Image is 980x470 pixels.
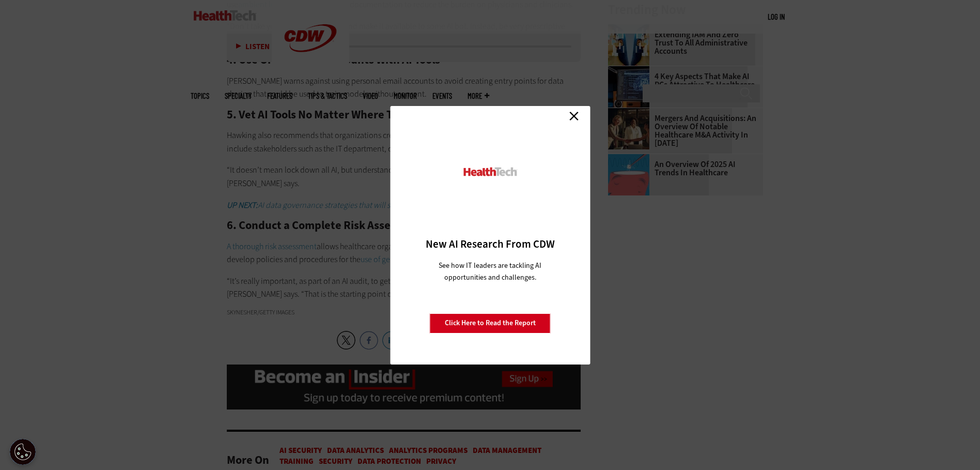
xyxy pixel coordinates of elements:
a: Click Here to Read the Report [430,313,551,333]
a: Close [566,109,582,124]
div: Cookie Settings [10,439,36,465]
button: Open Preferences [10,439,36,465]
h3: New AI Research From CDW [408,237,572,251]
p: See how IT leaders are tackling AI opportunities and challenges. [426,260,554,283]
img: HealthTech_0.png [462,166,518,177]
